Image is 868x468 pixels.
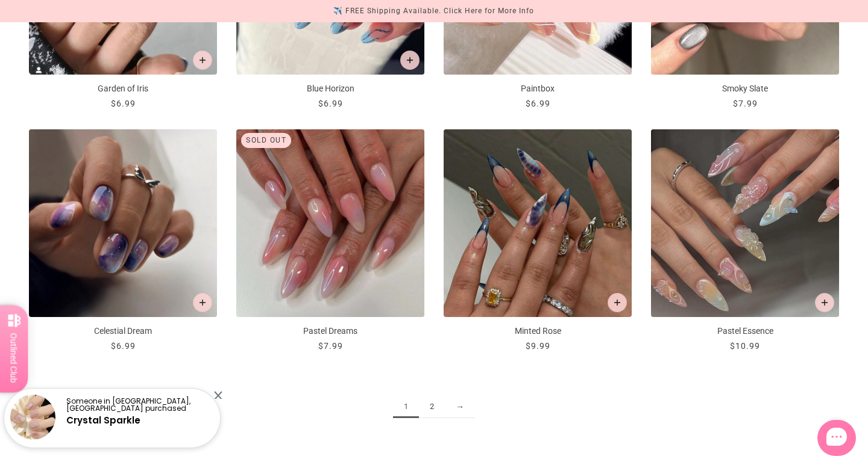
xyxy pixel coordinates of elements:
[111,341,136,351] span: $6.99
[608,293,627,312] button: Add to cart
[29,82,217,95] p: Garden of Iris
[730,341,760,351] span: $10.99
[445,396,475,418] a: →
[236,82,424,95] p: Blue Horizon
[419,396,445,418] a: 2
[241,133,291,148] div: Sold out
[236,325,424,337] p: Pastel Dreams
[236,129,424,353] a: Pastel Dreams
[444,82,632,95] p: Paintbox
[111,99,136,108] span: $6.99
[66,414,140,426] a: Crystal Sparkle
[651,325,839,337] p: Pastel Essence
[29,325,217,337] p: Celestial Dream
[526,341,550,351] span: $9.99
[393,396,419,418] span: 1
[333,5,534,17] div: ✈️ FREE Shipping Available. Click Here for More Info
[651,82,839,95] p: Smoky Slate
[651,129,839,353] a: Pastel Essence
[66,398,210,412] p: Someone in [GEOGRAPHIC_DATA], [GEOGRAPHIC_DATA] purchased
[733,99,758,108] span: $7.99
[193,293,212,312] button: Add to cart
[400,51,420,70] button: Add to cart
[193,51,212,70] button: Add to cart
[526,99,550,108] span: $6.99
[318,99,343,108] span: $6.99
[29,129,217,353] a: Celestial Dream
[815,293,834,312] button: Add to cart
[444,325,632,337] p: Minted Rose
[444,129,632,353] a: Minted Rose
[318,341,343,351] span: $7.99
